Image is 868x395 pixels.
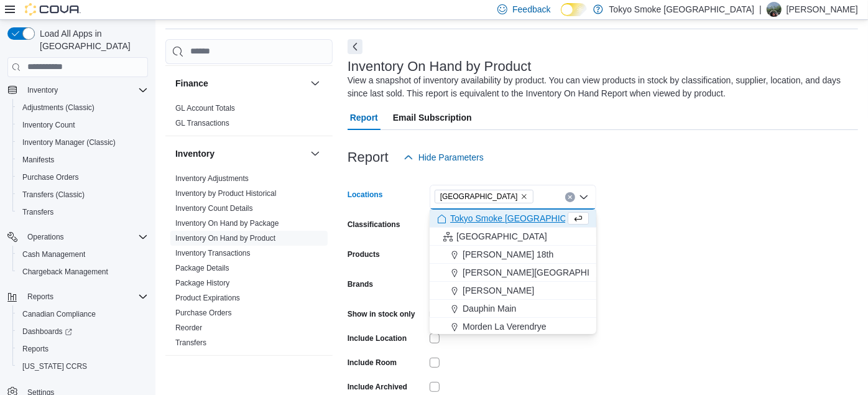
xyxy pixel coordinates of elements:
a: Cash Management [17,247,90,262]
span: Ontario [435,190,533,203]
button: Operations [22,230,69,244]
a: Dashboards [17,324,77,339]
button: Reports [12,340,153,358]
span: [PERSON_NAME] 18th [463,248,553,261]
span: Package History [175,278,229,288]
label: Locations [348,190,383,200]
span: Transfers [17,205,148,220]
label: Include Room [348,358,397,368]
button: [PERSON_NAME] [430,282,596,300]
a: Transfers [175,338,206,347]
span: Inventory Count [22,120,75,130]
span: Adjustments (Classic) [17,100,148,115]
button: Remove Ontario from selection in this group [520,193,528,200]
button: Morden La Verendrye [430,318,596,336]
a: Inventory Adjustments [175,174,249,183]
span: Morden La Verendrye [463,320,547,333]
button: Chargeback Management [12,263,153,281]
span: Adjustments (Classic) [22,103,95,113]
a: Package Details [175,264,229,272]
button: Dauphin Main [430,300,596,318]
label: Classifications [348,220,400,230]
span: Transfers [175,338,206,348]
span: Canadian Compliance [17,307,148,322]
span: Load All Apps in [GEOGRAPHIC_DATA] [35,27,148,52]
button: Transfers (Classic) [12,186,153,203]
span: Washington CCRS [17,359,148,374]
span: Purchase Orders [22,172,79,182]
span: Feedback [512,3,550,16]
button: Tokyo Smoke [GEOGRAPHIC_DATA] [430,210,596,228]
span: GL Transactions [175,118,229,128]
span: Dark Mode [561,16,561,17]
a: Purchase Orders [17,170,84,185]
span: Inventory Manager (Classic) [17,135,148,150]
span: [PERSON_NAME] [463,284,534,297]
h3: Inventory On Hand by Product [348,59,532,74]
a: Transfers (Classic) [17,187,90,202]
label: Products [348,249,380,259]
span: Manifests [17,152,148,167]
span: Inventory On Hand by Package [175,218,279,228]
button: Inventory [175,147,305,160]
button: Operations [2,228,153,246]
button: Clear input [565,192,575,202]
a: Manifests [17,152,59,167]
span: Inventory [27,85,58,95]
button: Transfers [12,203,153,221]
span: [GEOGRAPHIC_DATA] [440,190,518,203]
span: Purchase Orders [175,308,232,318]
a: Inventory On Hand by Package [175,219,279,228]
button: [GEOGRAPHIC_DATA] [430,228,596,246]
span: Dashboards [22,327,72,337]
a: Reorder [175,323,202,332]
span: Reports [17,342,148,356]
span: Operations [27,232,64,242]
a: Package History [175,279,229,287]
span: Chargeback Management [22,267,108,277]
span: Inventory Count [17,118,148,132]
a: Inventory Manager (Classic) [17,135,121,150]
span: Inventory Manager (Classic) [22,137,116,147]
span: Chargeback Management [17,264,148,279]
span: Reports [22,289,148,304]
h3: Finance [175,77,208,90]
img: Cova [25,3,81,16]
a: [US_STATE] CCRS [17,359,92,374]
label: Include Location [348,333,407,343]
span: Tokyo Smoke [GEOGRAPHIC_DATA] [450,212,596,225]
span: Transfers [22,207,53,217]
span: Cash Management [22,249,85,259]
button: Next [348,39,362,54]
div: View a snapshot of inventory availability by product. You can view products in stock by classific... [348,74,852,100]
button: Inventory Count [12,116,153,134]
span: Inventory [22,83,148,98]
span: Inventory On Hand by Product [175,233,275,243]
button: Inventory [308,146,323,161]
button: Reports [2,288,153,305]
button: Adjustments (Classic) [12,99,153,116]
span: [GEOGRAPHIC_DATA] [456,230,547,243]
span: Package Details [175,263,229,273]
button: Inventory [2,81,153,99]
a: Purchase Orders [175,309,232,317]
button: Purchase Orders [12,169,153,186]
span: Inventory Count Details [175,203,253,213]
a: Chargeback Management [17,264,113,279]
a: Canadian Compliance [17,307,101,322]
a: Reports [17,342,53,356]
span: Transfers (Classic) [22,190,85,200]
button: Inventory Manager (Classic) [12,134,153,151]
span: Reports [22,344,48,354]
button: Inventory [22,83,63,98]
button: Reports [22,289,58,304]
button: Cash Management [12,246,153,263]
h3: Inventory [175,147,215,160]
a: Inventory by Product Historical [175,189,277,198]
button: [PERSON_NAME] 18th [430,246,596,264]
span: Dashboards [17,324,148,339]
button: Close list of options [579,192,589,202]
span: GL Account Totals [175,103,235,113]
span: Hide Parameters [418,151,484,164]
